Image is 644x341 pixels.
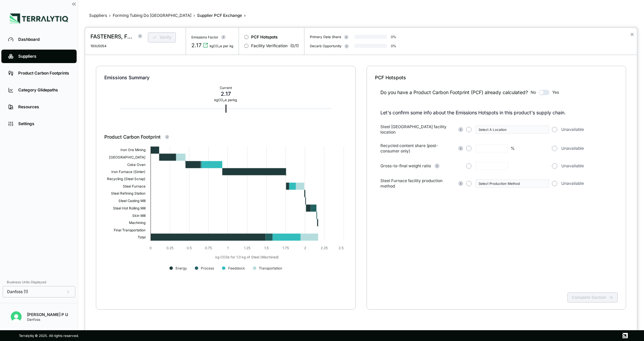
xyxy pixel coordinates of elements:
text: Iron Ore Mining [120,148,145,152]
text: Process [201,266,214,270]
text: 1.25 [244,246,250,250]
span: No [531,90,536,95]
text: 2.25 [321,246,328,250]
p: Let's confirm some info about the Emissions Hotspots in this product's supply chain. [380,109,618,116]
div: Do you have a Product Carbon Footprint (PCF) already calculated? [380,89,528,96]
text: 0 [150,246,152,250]
text: 0.75 [205,246,212,250]
text: Steel Refining Station [111,191,145,196]
div: Primary Data Share [310,35,341,39]
text: Transportation [259,266,282,271]
div: kg CO e per kg [214,98,237,102]
sub: 2 [218,46,220,49]
div: 2.17 [214,90,237,98]
text: Machining [129,221,145,225]
span: ( 0 / 1 ) [290,43,299,49]
div: 0 % [391,35,396,39]
div: FASTENERS, FLARE NUT DOUBLE REFRIG. 1/2 [90,32,134,40]
div: Decarb Opportunity [310,44,342,48]
text: Skin Mill [132,214,145,218]
span: PCF Hotspots [251,34,278,40]
div: Select A Location [479,127,546,132]
button: Select A Location [476,125,549,134]
span: Yes [552,90,559,95]
text: Steel Hot Rolling Mill [113,206,145,210]
sub: 2 [223,100,225,103]
div: Select Production Method [479,181,546,186]
text: Energy [176,266,187,271]
svg: View audit trail [203,42,208,48]
text: [GEOGRAPHIC_DATA] [109,155,145,159]
span: Unavailable [561,127,584,132]
text: 2 [304,246,306,250]
span: Unavailable [561,163,584,169]
div: 193U5054 [90,44,139,48]
text: Iron Furnace (Sinter) [111,170,145,174]
text: Steel Casting Mill [118,199,145,203]
div: Emissions Factor [191,35,218,39]
text: Steel Furnace [123,184,145,188]
text: Total [138,235,145,239]
span: Unavailable [561,146,584,151]
text: 1.75 [283,246,289,250]
button: Close [630,30,634,38]
text: 2.5 [339,246,344,250]
span: Facility Verification [251,43,288,49]
text: Final Transportation [114,228,145,232]
text: 0.25 [166,246,173,250]
div: Emissions Summary [104,74,347,81]
text: 1 [227,246,229,250]
text: Coke Oven [127,163,145,167]
div: 2.17 [191,41,202,49]
div: PCF Hotspots [375,74,618,81]
span: Unavailable [561,181,584,186]
text: 0.5 [187,246,192,250]
div: 0 % [391,44,396,48]
span: Steel [GEOGRAPHIC_DATA] facility location [380,124,455,135]
text: Feedstock [228,266,245,270]
div: Product Carbon Footprint [104,134,347,140]
div: kgCO e per kg [210,44,233,48]
span: Steel Furnace facility production method [380,178,455,189]
span: Gross-to-final weight ratio [380,163,431,169]
button: Select Production Method [476,179,549,188]
text: Recycling (Steel Scrap) [107,177,145,181]
div: Current [214,86,237,90]
text: kg CO2e for 1.0 kg of Steel (Machined) [215,255,279,259]
span: Recycled content share (post-consumer only) [380,143,455,154]
text: 1.5 [264,246,269,250]
div: % [511,146,515,151]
